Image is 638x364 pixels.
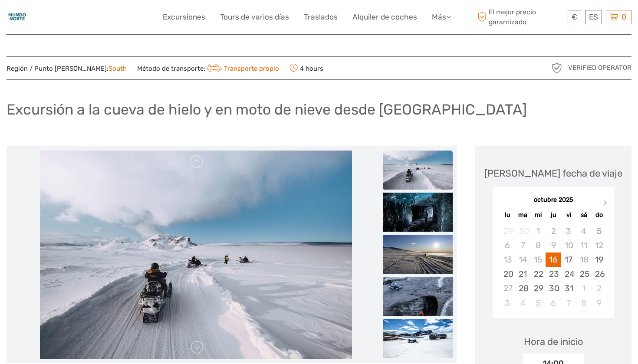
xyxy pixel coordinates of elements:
div: Choose jueves, 30 de octubre de 2025 [546,281,561,295]
div: Not available viernes, 3 de octubre de 2025 [561,224,576,238]
div: Not available lunes, 6 de octubre de 2025 [500,238,515,253]
a: Tours de varios días [220,11,289,23]
div: Choose viernes, 31 de octubre de 2025 [561,281,576,295]
div: Choose jueves, 6 de noviembre de 2025 [546,296,561,310]
div: Choose sábado, 25 de octubre de 2025 [576,267,592,281]
div: Choose viernes, 17 de octubre de 2025 [561,253,576,267]
img: bf87e1b1ed39477d9d7f15b567942548_slider_thumbnail.jpg [383,193,453,232]
img: 513f5a7f03c241658c33ef9152ec92bf_main_slider.jpg [40,151,352,359]
img: b74799c3003347579471e5873f72f67a_slider_thumbnail.jpg [383,319,453,358]
div: Choose lunes, 3 de noviembre de 2025 [500,296,515,310]
div: lu [500,209,515,221]
div: Choose domingo, 19 de octubre de 2025 [592,253,607,267]
div: Not available viernes, 10 de octubre de 2025 [561,238,576,253]
div: Choose domingo, 9 de noviembre de 2025 [592,296,607,310]
span: El mejor precio garantizado [475,7,566,26]
span: Método de transporte: [137,62,279,74]
div: ju [546,209,561,221]
div: Not available lunes, 13 de octubre de 2025 [500,253,515,267]
div: [PERSON_NAME] fecha de viaje [484,167,622,180]
a: Más [432,11,451,23]
div: Not available domingo, 5 de octubre de 2025 [592,224,607,238]
div: ES [585,10,602,24]
div: Choose sábado, 1 de noviembre de 2025 [576,281,592,295]
div: Choose miércoles, 5 de noviembre de 2025 [530,296,546,310]
div: Choose viernes, 7 de noviembre de 2025 [561,296,576,310]
div: vi [561,209,576,221]
div: Choose martes, 4 de noviembre de 2025 [515,296,530,310]
div: Choose martes, 21 de octubre de 2025 [515,267,530,281]
div: octubre 2025 [493,196,614,205]
div: Choose domingo, 26 de octubre de 2025 [592,267,607,281]
div: Choose martes, 28 de octubre de 2025 [515,281,530,295]
span: Región / Punto [PERSON_NAME]: [7,64,127,73]
div: Not available miércoles, 15 de octubre de 2025 [530,253,546,267]
div: Not available sábado, 18 de octubre de 2025 [576,253,592,267]
div: Not available lunes, 27 de octubre de 2025 [500,281,515,295]
div: Choose miércoles, 22 de octubre de 2025 [530,267,546,281]
span: 0 [620,13,628,21]
img: 2256-32daada7-f3b2-4e9b-853a-ba67a26b8b24_logo_small.jpg [7,7,28,28]
div: Not available martes, 30 de septiembre de 2025 [515,224,530,238]
a: Alquiler de coches [352,11,417,23]
img: 513f5a7f03c241658c33ef9152ec92bf_slider_thumbnail.jpg [383,151,453,190]
span: 4 hours [289,62,323,74]
div: Not available martes, 7 de octubre de 2025 [515,238,530,253]
div: do [592,209,607,221]
div: Hora de inicio [524,335,583,348]
a: South [109,65,127,72]
h1: Excursión a la cueva de hielo y en moto de nieve desde [GEOGRAPHIC_DATA] [7,101,527,118]
img: verified_operator_grey_128.png [550,61,564,75]
span: Verified Operator [568,63,631,72]
div: Not available miércoles, 8 de octubre de 2025 [530,238,546,253]
img: 53c36bdd2f264cdeab8a072268ee93ae_slider_thumbnail.jpg [383,235,453,274]
div: Not available jueves, 2 de octubre de 2025 [546,224,561,238]
div: Choose miércoles, 29 de octubre de 2025 [530,281,546,295]
div: Not available lunes, 29 de septiembre de 2025 [500,224,515,238]
div: Choose viernes, 24 de octubre de 2025 [561,267,576,281]
div: Choose domingo, 2 de noviembre de 2025 [592,281,607,295]
div: ma [515,209,530,221]
div: Not available sábado, 11 de octubre de 2025 [576,238,592,253]
button: Next Month [599,198,613,212]
div: Not available domingo, 12 de octubre de 2025 [592,238,607,253]
img: 5c7f125806684e3ab1d8a91a04c98e8c_slider_thumbnail.jpg [383,277,453,316]
div: Not available jueves, 9 de octubre de 2025 [546,238,561,253]
div: Choose jueves, 23 de octubre de 2025 [546,267,561,281]
a: Excursiones [163,11,205,23]
div: Choose lunes, 20 de octubre de 2025 [500,267,515,281]
div: Not available sábado, 4 de octubre de 2025 [576,224,592,238]
div: Choose sábado, 8 de noviembre de 2025 [576,296,592,310]
a: Traslados [304,11,338,23]
div: Choose jueves, 16 de octubre de 2025 [546,253,561,267]
div: Not available martes, 14 de octubre de 2025 [515,253,530,267]
a: Transporte propio [205,65,279,72]
div: mi [530,209,546,221]
div: month 2025-10 [495,224,611,310]
span: € [572,13,577,21]
div: sá [576,209,592,221]
div: Not available miércoles, 1 de octubre de 2025 [530,224,546,238]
